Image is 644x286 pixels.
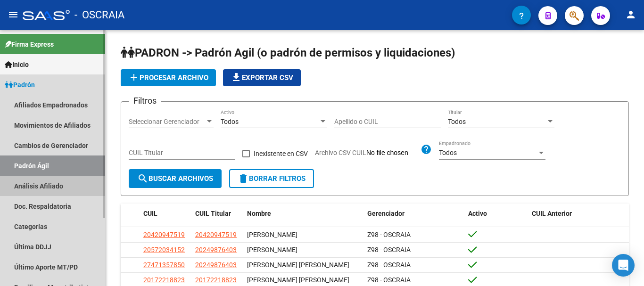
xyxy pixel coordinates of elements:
[229,169,314,188] button: Borrar Filtros
[143,246,185,253] span: 20572034152
[448,118,466,125] span: Todos
[367,261,411,269] span: Z98 - OSCRAIA
[223,69,301,86] button: Exportar CSV
[528,204,629,224] datatable-header-cell: CUIL Anterior
[231,72,242,83] mat-icon: file_download
[254,148,308,159] span: Inexistente en CSV
[128,72,140,83] mat-icon: add
[140,204,191,224] datatable-header-cell: CUIL
[74,5,124,25] span: - OSCRAIA
[468,210,487,217] span: Activo
[195,276,237,284] span: 20172218823
[247,210,271,217] span: Nombre
[439,149,457,156] span: Todos
[129,94,161,107] h3: Filtros
[367,246,411,253] span: Z98 - OSCRAIA
[129,169,222,188] button: Buscar Archivos
[195,210,231,217] span: CUIL Titular
[366,149,421,157] input: Archivo CSV CUIL
[367,210,405,217] span: Gerenciador
[128,74,208,82] span: Procesar archivo
[231,74,293,82] span: Exportar CSV
[121,69,216,86] button: Procesar archivo
[315,149,366,156] span: Archivo CSV CUIL
[121,46,455,59] span: PADRON -> Padrón Agil (o padrón de permisos y liquidaciones)
[143,210,157,217] span: CUIL
[238,173,249,184] mat-icon: delete
[221,118,239,125] span: Todos
[625,9,636,20] mat-icon: person
[532,210,572,217] span: CUIL Anterior
[238,174,305,183] span: Borrar Filtros
[137,174,213,183] span: Buscar Archivos
[243,204,363,224] datatable-header-cell: Nombre
[464,204,528,224] datatable-header-cell: Activo
[8,9,19,20] mat-icon: menu
[137,173,149,184] mat-icon: search
[5,59,29,70] span: Inicio
[247,231,297,238] span: [PERSON_NAME]
[363,204,465,224] datatable-header-cell: Gerenciador
[247,276,349,284] span: [PERSON_NAME] [PERSON_NAME]
[367,276,411,284] span: Z98 - OSCRAIA
[191,204,243,224] datatable-header-cell: CUIL Titular
[5,39,54,49] span: Firma Express
[5,80,35,90] span: Padrón
[129,118,205,126] span: Seleccionar Gerenciador
[143,261,185,269] span: 27471357850
[612,254,635,277] div: Open Intercom Messenger
[195,246,237,253] span: 20249876403
[247,261,349,269] span: [PERSON_NAME] [PERSON_NAME]
[195,231,237,238] span: 20420947519
[367,231,411,238] span: Z98 - OSCRAIA
[421,144,432,155] mat-icon: help
[247,246,297,253] span: [PERSON_NAME]
[143,276,185,284] span: 20172218823
[143,231,185,238] span: 20420947519
[195,261,237,269] span: 20249876403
